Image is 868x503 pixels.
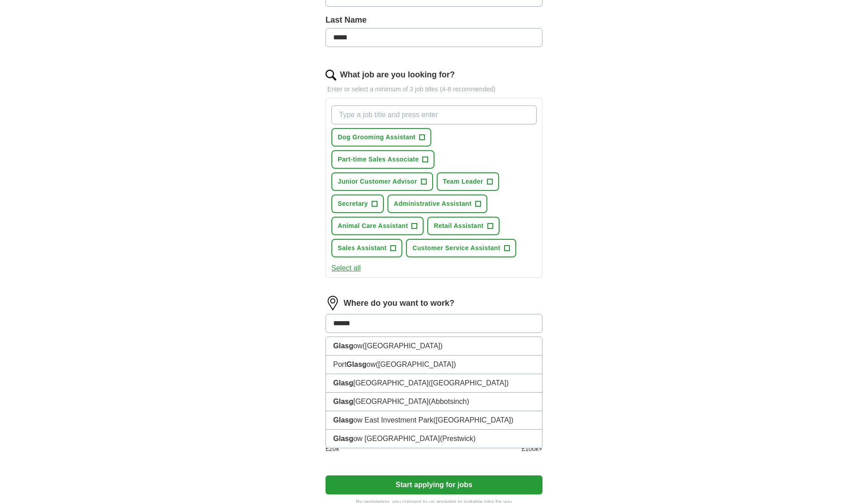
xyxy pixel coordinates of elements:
[338,221,408,231] span: Animal Care Assistant
[429,379,509,387] span: ([GEOGRAPHIC_DATA])
[376,361,456,368] span: ([GEOGRAPHIC_DATA])
[338,155,419,164] span: Part-time Sales Associate
[331,172,433,191] button: Junior Customer Advisor
[331,150,434,169] button: Part-time Sales Associate
[338,243,387,253] span: Sales Assistant
[326,374,542,393] li: [GEOGRAPHIC_DATA]
[363,342,443,350] span: ([GEOGRAPHIC_DATA])
[325,296,340,310] img: location.png
[440,435,476,442] span: (Prestwick)
[346,361,366,368] strong: Glasg
[333,398,353,405] strong: Glasg
[429,398,469,405] span: (Abbotsinch)
[331,217,424,235] button: Animal Care Assistant
[325,70,336,81] img: search.png
[333,379,353,387] strong: Glasg
[331,195,384,213] button: Secretary
[338,199,368,209] span: Secretary
[325,475,542,494] button: Start applying for jobs
[338,177,417,186] span: Junior Customer Advisor
[331,105,537,124] input: Type a job title and press enter
[434,221,483,231] span: Retail Assistant
[427,217,499,235] button: Retail Assistant
[325,14,542,26] label: Last Name
[326,356,542,374] li: Port ow
[325,85,542,94] p: Enter or select a minimum of 3 job titles (4-8 recommended)
[326,430,542,448] li: ow [GEOGRAPHIC_DATA]
[331,239,402,257] button: Sales Assistant
[333,416,353,424] strong: Glasg
[331,128,431,147] button: Dog Grooming Assistant
[387,195,487,213] button: Administrative Assistant
[433,416,513,424] span: ([GEOGRAPHIC_DATA])
[522,444,542,454] span: £ 100 k+
[326,337,542,356] li: ow
[331,263,361,274] button: Select all
[333,435,353,442] strong: Glasg
[326,393,542,411] li: [GEOGRAPHIC_DATA]
[412,243,500,253] span: Customer Service Assistant
[443,177,483,186] span: Team Leader
[338,133,415,142] span: Dog Grooming Assistant
[406,239,516,257] button: Customer Service Assistant
[437,172,499,191] button: Team Leader
[344,297,454,309] label: Where do you want to work?
[340,69,455,81] label: What job are you looking for?
[333,342,353,350] strong: Glasg
[326,411,542,430] li: ow East Investment Park
[394,199,472,209] span: Administrative Assistant
[325,444,339,454] span: £ 20 k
